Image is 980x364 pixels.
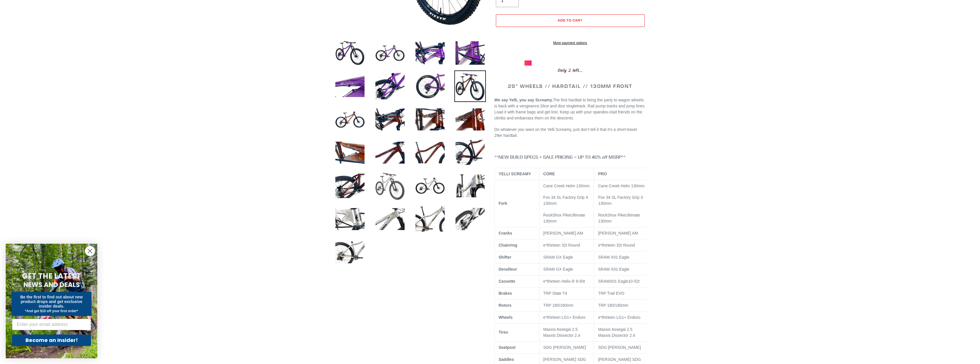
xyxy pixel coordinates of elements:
span: S [598,279,601,284]
img: Load image into Gallery viewer, YELLI SCREAMY - Complete Bike [454,70,486,102]
span: Maxxis Dissector 2.4 [598,333,635,338]
span: X01 Eagle [610,279,628,284]
p: Fox 34 SL Factory Grip X 130mm [543,194,590,206]
td: SRAM X01 Eagle [594,263,651,275]
p: Slice and dice singletrack. Rail pump tracks and jump lines. Load it with frame bags and get lost... [494,97,646,121]
td: SRAM GX Eagle [539,251,594,263]
b: Brakes [499,291,512,296]
span: S [543,267,546,271]
span: e*thirteen 32t Round [598,243,635,247]
img: Load image into Gallery viewer, YELLI SCREAMY - Complete Bike [374,37,406,69]
img: Load image into Gallery viewer, YELLI SCREAMY - Complete Bike [334,104,366,135]
img: Load image into Gallery viewer, YELLI SCREAMY - Complete Bike [334,237,366,268]
span: e*thirteen LG1+ Enduro [543,315,586,320]
p: Cane Creek Helm 130mm [598,183,647,189]
td: TRP Slate T4 [539,287,594,299]
span: GET THE LATEST [22,271,81,281]
b: Rotors [499,303,512,308]
span: [PERSON_NAME] AM [543,231,583,235]
img: Load image into Gallery viewer, YELLI SCREAMY - Complete Bike [414,37,446,69]
b: Cranks [499,231,512,235]
span: 29" WHEELS // HARDTAIL // 130MM FRONT [508,83,632,89]
span: SDG [PERSON_NAME] [543,345,586,350]
span: [PERSON_NAME] SDG [543,357,586,362]
button: Close dialog [85,246,95,256]
span: RockShox Pike [598,213,625,217]
span: RAM [601,279,610,284]
img: Load image into Gallery viewer, YELLI SCREAMY - Complete Bike [374,170,406,202]
b: Wheels [499,315,513,320]
p: TRP 180/180mm [598,302,647,308]
img: Load image into Gallery viewer, YELLI SCREAMY - Complete Bike [334,70,366,102]
img: Load image into Gallery viewer, YELLI SCREAMY - Complete Bike [374,70,406,102]
div: Only left... [524,66,616,74]
b: YELLI SCREAMY [499,172,531,176]
span: Maxxis Assegai 2.5 [598,327,632,332]
h4: **NEW BUILD SPECS + SALE PRICING = UP TO 40% off MSRP** [494,154,646,160]
span: 2 [567,67,573,74]
b: CORE [543,172,555,176]
b: Derailleur [499,267,517,271]
img: Load image into Gallery viewer, YELLI SCREAMY - Complete Bike [334,137,366,168]
span: Add to cart [558,18,583,22]
img: Load image into Gallery viewer, YELLI SCREAMY - Complete Bike [454,203,486,235]
img: Load image into Gallery viewer, YELLI SCREAMY - Complete Bike [414,104,446,135]
span: *And get $10 off your first order* [25,309,78,313]
span: Ultimate 130mm [543,213,585,223]
b: Fork [499,201,507,206]
img: Load image into Gallery viewer, YELLI SCREAMY - Complete Bike [454,37,486,69]
b: Shifter [499,255,511,259]
td: SRAM X01 Eagle [594,251,651,263]
span: Be the first to find out about new product drops and get exclusive insider deals. [20,295,83,308]
a: More payment options [496,40,645,46]
span: Do whatever you want on the Yelli Screamy, just don’t tell it that it’s a short-travel 29er hardt... [494,127,637,138]
img: Load image into Gallery viewer, YELLI SCREAMY - Complete Bike [414,70,446,102]
td: 10-52t [594,275,651,287]
p: Maxxis Assegai 2.5 Maxxis Dissector 2.4 [543,326,590,339]
img: Load image into Gallery viewer, YELLI SCREAMY - Complete Bike [334,203,366,235]
b: Saddles [499,357,514,362]
span: [PERSON_NAME] SDG [598,357,641,362]
span: NEWS AND DEALS [23,280,80,289]
input: Enter your email address [12,319,91,330]
span: e*thirteen 32t Round [543,243,580,247]
b: PRO [598,172,607,176]
b: Chainring [499,243,517,247]
button: Become an Insider! [12,335,91,346]
img: Load image into Gallery viewer, YELLI SCREAMY - Complete Bike [454,137,486,168]
b: Cassette [499,279,515,284]
b: Tires [499,330,508,335]
img: Load image into Gallery viewer, YELLI SCREAMY - Complete Bike [414,170,446,202]
img: Load image into Gallery viewer, YELLI SCREAMY - Complete Bike [334,170,366,202]
span: Ultimate 130mm [598,213,640,223]
b: Seatpost [499,345,516,350]
img: Load image into Gallery viewer, YELLI SCREAMY - Complete Bike [414,203,446,235]
span: [PERSON_NAME] AM [598,231,638,235]
td: TRP Trail EVO [594,287,651,299]
span: The first hardtail to bring the party to wagon wheels is back with a vengeance. [494,98,644,108]
img: Load image into Gallery viewer, YELLI SCREAMY - Complete Bike [374,203,406,235]
img: Load image into Gallery viewer, YELLI SCREAMY - Complete Bike [374,104,406,135]
img: Load image into Gallery viewer, YELLI SCREAMY - Complete Bike [334,37,366,69]
p: Cane Creek Helm 130mm [543,183,590,189]
img: Load image into Gallery viewer, YELLI SCREAMY - Complete Bike [454,170,486,202]
p: Fox 34 SL Factory Grip X 130mm [598,194,647,206]
button: Add to cart [496,14,645,27]
span: SDG [PERSON_NAME] [598,345,641,350]
td: e*thirteen Helix-R 9-50t [539,275,594,287]
td: TRP 180/160mm [539,299,594,311]
img: Load image into Gallery viewer, YELLI SCREAMY - Complete Bike [454,104,486,135]
span: e*thirteen LG1+ Enduro [598,315,640,320]
span: RAM GX Eagle [546,267,573,271]
b: We say Yelli, you say Screamy. [494,98,553,102]
img: Load image into Gallery viewer, YELLI SCREAMY - Complete Bike [414,137,446,168]
span: RockShox Pike [543,213,571,217]
img: Load image into Gallery viewer, YELLI SCREAMY - Complete Bike [374,137,406,168]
